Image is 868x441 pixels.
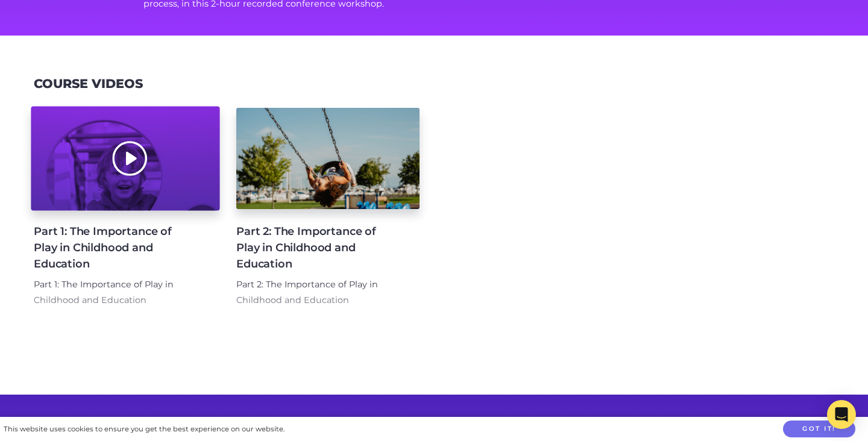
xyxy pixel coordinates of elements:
p: Part 2: The Importance of Play in Childhood and Education [236,277,400,308]
a: Part 2: The Importance of Play in Childhood and Education Part 2: The Importance of Play in Child... [236,108,420,339]
a: Part 1: The Importance of Play in Childhood and Education Part 1: The Importance of Play in Child... [34,108,217,339]
div: Open Intercom Messenger [827,400,856,429]
div: This website uses cookies to ensure you get the best experience on our website. [4,423,285,436]
h4: Part 1: The Importance of Play in Childhood and Education [34,224,198,272]
h4: Part 2: The Importance of Play in Childhood and Education [236,224,400,272]
button: Got it! [783,421,855,438]
p: Part 1: The Importance of Play in Childhood and Education [34,277,198,308]
h3: Course Videos [34,77,143,92]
